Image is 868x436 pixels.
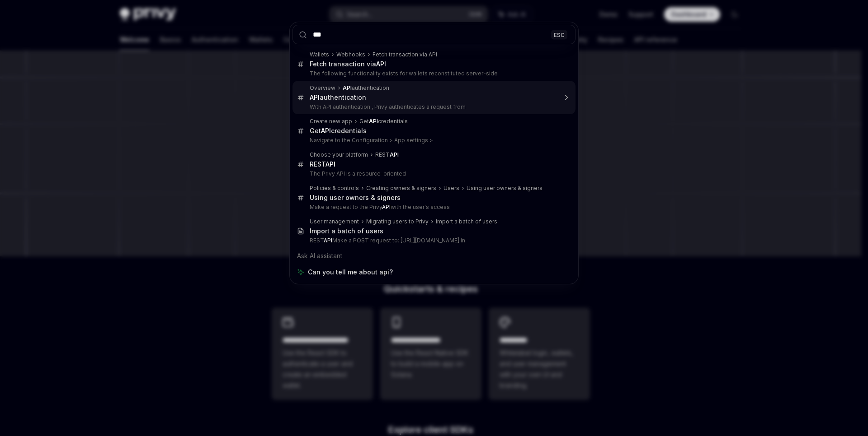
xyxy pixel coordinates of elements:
b: API [343,84,352,91]
b: API [321,127,331,135]
p: The Privy API is a resource-oriented [310,170,557,177]
div: REST [375,151,399,158]
p: REST Make a POST request to: [URL][DOMAIN_NAME] In [310,237,557,244]
div: Users [443,185,459,192]
div: Choose your platform [310,151,368,158]
span: Can you tell me about api? [308,268,393,277]
div: Creating owners & signers [366,185,436,192]
div: Migrating users to Privy [366,218,429,225]
div: Overview [310,84,335,92]
div: User management [310,218,359,225]
div: Policies & controls [310,185,359,192]
b: API [325,160,335,168]
div: Ask AI assistant [292,248,576,264]
div: Fetch transaction via [310,60,386,68]
div: Using user owners & signers [310,194,401,202]
div: authentication [310,93,366,102]
div: Fetch transaction via API [373,51,437,58]
b: API [382,204,391,210]
div: Get credentials [310,127,367,135]
div: REST [310,160,335,168]
p: With API authentication , Privy authenticates a request from [310,103,557,111]
div: authentication [343,84,389,92]
p: Navigate to the Configuration > App settings > [310,137,557,144]
div: ESC [551,30,567,39]
div: Webhooks [336,51,365,58]
div: Get credentials [359,118,408,125]
div: Import a batch of users [436,218,497,225]
b: API [369,118,378,125]
b: API [324,237,332,244]
div: Create new app [310,118,352,125]
div: Wallets [310,51,329,58]
p: Make a request to the Privy with the user's access [310,204,557,211]
b: API [310,93,320,101]
p: The following functionality exists for wallets reconstituted server-side [310,70,557,77]
div: Using user owners & signers [467,185,542,192]
b: API [390,151,399,158]
b: API [376,60,386,68]
div: Import a batch of users [310,227,383,235]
